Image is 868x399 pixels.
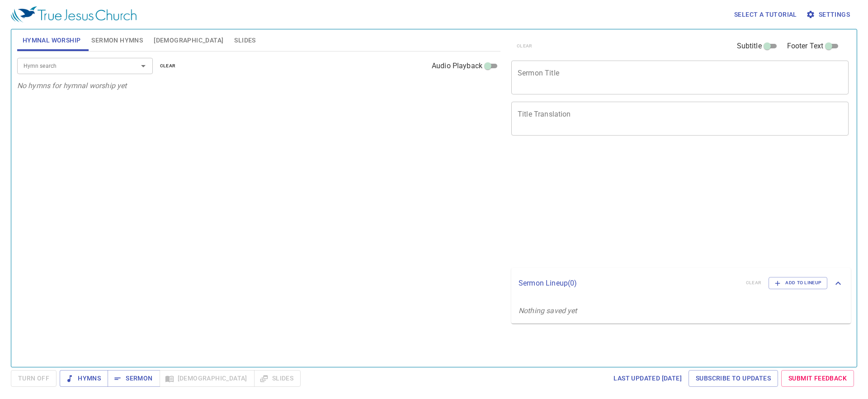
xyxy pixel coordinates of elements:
button: Open [137,60,150,72]
span: Sermon Hymns [91,35,143,46]
button: Hymns [60,370,108,387]
button: Settings [804,6,854,23]
span: Add to Lineup [774,279,821,287]
button: clear [155,61,181,71]
a: Submit Feedback [781,370,854,387]
span: Slides [234,35,255,46]
button: Add to Lineup [769,277,827,289]
span: Audio Playback [432,61,482,71]
span: Select a tutorial [734,9,797,20]
div: Sermon Lineup(0)clearAdd to Lineup [511,268,851,298]
p: Sermon Lineup ( 0 ) [519,278,739,289]
i: Nothing saved yet [519,306,577,315]
span: Sermon [115,373,152,384]
span: clear [160,62,176,70]
i: No hymns for hymnal worship yet [17,81,127,90]
span: Hymnal Worship [23,35,81,46]
a: Subscribe to Updates [689,370,778,387]
span: Footer Text [787,41,824,52]
button: Select a tutorial [731,6,801,23]
span: Last updated [DATE] [613,373,682,384]
span: Settings [808,9,850,20]
span: Hymns [67,373,101,384]
a: Last updated [DATE] [610,370,685,387]
img: True Jesus Church [11,6,137,23]
span: Subscribe to Updates [696,373,771,384]
iframe: from-child [508,145,782,265]
span: Submit Feedback [788,373,847,384]
span: [DEMOGRAPHIC_DATA] [154,35,223,46]
button: Sermon [108,370,160,387]
span: Subtitle [737,41,762,52]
